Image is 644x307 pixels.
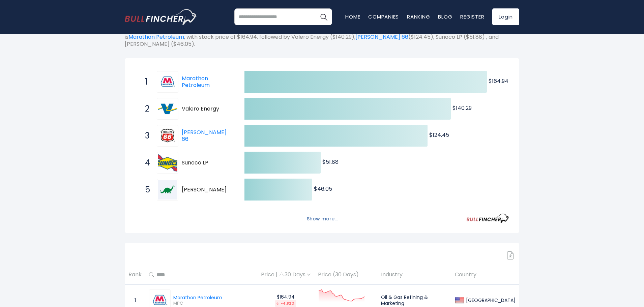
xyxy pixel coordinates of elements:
[125,9,197,25] a: Go to homepage
[314,265,377,285] th: Price (30 Days)
[142,184,148,195] span: 5
[261,294,311,307] div: $164.94
[438,13,452,20] a: Blog
[464,297,516,303] div: [GEOGRAPHIC_DATA]
[182,159,233,166] span: Sunoco LP
[157,71,182,93] a: Marathon Petroleum
[182,128,227,143] a: [PERSON_NAME] 66
[315,8,332,25] button: Search
[489,77,508,85] text: $164.94
[429,131,449,139] text: $124.45
[128,33,184,41] a: Marathon Petroleum
[173,301,222,306] span: MPC
[377,265,451,285] th: Industry
[142,103,148,115] span: 2
[314,185,332,193] text: $46.05
[125,9,197,25] img: bullfincher logo
[355,33,408,41] a: [PERSON_NAME] 66
[322,158,339,166] text: $51.88
[157,125,182,147] a: Phillips 66
[158,99,177,119] img: Valero Energy
[182,186,233,193] span: [PERSON_NAME]
[158,153,177,173] img: Sunoco LP
[158,72,177,92] img: Marathon Petroleum
[452,104,472,112] text: $140.29
[142,76,148,88] span: 1
[182,74,210,89] a: Marathon Petroleum
[303,213,342,224] button: Show more...
[125,27,519,48] p: The following shows the ranking of the largest companies by stock price in the [GEOGRAPHIC_DATA]....
[182,105,233,113] span: Valero Energy
[158,180,177,199] img: HF Sinclair
[173,295,222,301] div: Marathon Petroleum
[142,130,148,142] span: 3
[460,13,484,20] a: Register
[492,8,519,25] a: Login
[275,300,296,307] div: -4.82%
[407,13,430,20] a: Ranking
[158,126,177,146] img: Phillips 66
[142,157,148,168] span: 4
[345,13,360,20] a: Home
[368,13,399,20] a: Companies
[261,271,311,278] div: Price | 30 Days
[125,265,145,285] th: Rank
